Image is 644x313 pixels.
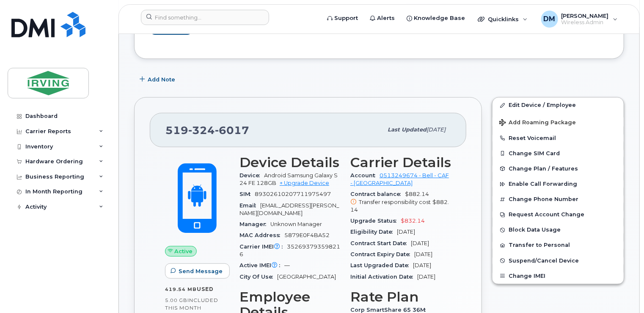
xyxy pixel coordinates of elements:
[350,274,417,280] span: Initial Activation Date
[493,207,624,222] button: Request Account Change
[350,172,449,186] a: 0513249674 - Bell - CAF - [GEOGRAPHIC_DATA]
[493,192,624,207] button: Change Phone Number
[493,238,624,253] button: Transfer to Personal
[350,229,397,235] span: Eligibility Date
[165,263,230,279] button: Send Message
[284,262,290,268] span: —
[239,202,339,216] span: [EMAIL_ADDRESS][PERSON_NAME][DOMAIN_NAME]
[350,155,451,170] h3: Carrier Details
[239,202,260,209] span: Email
[165,297,187,303] span: 5.00 GB
[165,286,197,292] span: 419.54 MB
[350,262,413,268] span: Last Upgraded Date
[255,191,331,197] span: 89302610207711975497
[270,221,322,227] span: Unknown Manager
[493,253,624,268] button: Suspend/Cancel Device
[493,176,624,192] button: Enable Call Forwarding
[334,14,358,22] span: Support
[493,222,624,238] button: Block Data Usage
[239,274,277,280] span: City Of Use
[350,307,430,313] span: Corp SmartShare 65 36M
[188,124,215,137] span: 324
[239,232,284,238] span: MAC Address
[148,75,175,84] span: Add Note
[239,155,340,170] h3: Device Details
[411,240,429,246] span: [DATE]
[417,274,435,280] span: [DATE]
[284,232,330,238] span: 5879E0F4BA52
[350,191,405,197] span: Contract balance
[165,124,249,137] span: 519
[493,161,624,176] button: Change Plan / Features
[499,119,576,127] span: Add Roaming Package
[388,126,427,133] span: Last updated
[493,146,624,161] button: Change SIM Card
[165,297,218,311] span: included this month
[215,124,249,137] span: 6017
[280,180,329,186] a: + Upgrade Device
[413,262,431,268] span: [DATE]
[134,72,182,87] button: Add Note
[239,221,270,227] span: Manager
[350,240,411,246] span: Contract Start Date
[239,191,255,197] span: SIM
[561,12,609,19] span: [PERSON_NAME]
[350,172,380,179] span: Account
[175,247,193,255] span: Active
[488,16,519,22] span: Quicklinks
[179,267,223,275] span: Send Message
[350,251,414,257] span: Contract Expiry Date
[401,218,425,224] span: $832.14
[544,14,556,24] span: DM
[509,257,579,264] span: Suspend/Cancel Device
[535,11,624,28] div: David Muir
[493,268,624,284] button: Change IMEI
[509,181,577,187] span: Enable Call Forwarding
[493,113,624,131] button: Add Roaming Package
[414,14,465,22] span: Knowledge Base
[364,10,401,27] a: Alerts
[350,191,451,214] span: $882.14
[509,165,578,172] span: Change Plan / Features
[401,10,471,27] a: Knowledge Base
[141,10,269,25] input: Find something...
[359,199,431,205] span: Transfer responsibility cost
[197,286,214,292] span: used
[239,243,340,257] span: 352693793598216
[493,98,624,113] a: Edit Device / Employee
[239,262,284,268] span: Active IMEI
[377,14,395,22] span: Alerts
[561,19,609,26] span: Wireless Admin
[427,126,446,133] span: [DATE]
[350,289,451,305] h3: Rate Plan
[414,251,432,257] span: [DATE]
[239,243,287,250] span: Carrier IMEI
[472,11,534,28] div: Quicklinks
[493,131,624,146] button: Reset Voicemail
[321,10,364,27] a: Support
[350,218,401,224] span: Upgrade Status
[397,229,415,235] span: [DATE]
[239,172,264,179] span: Device
[239,172,338,186] span: Android Samsung Galaxy S24 FE 128GB
[277,274,336,280] span: [GEOGRAPHIC_DATA]
[350,199,449,213] span: $882.14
